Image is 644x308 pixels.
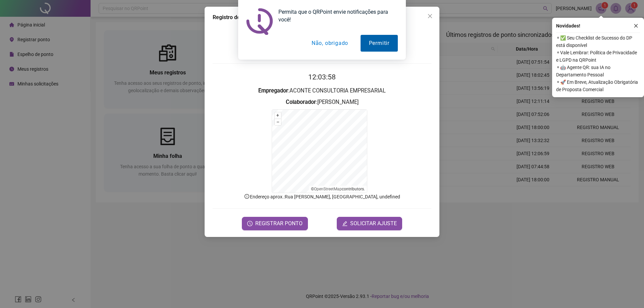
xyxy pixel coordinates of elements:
[273,8,398,23] div: Permita que o QRPoint envie notificações para você!
[275,112,281,119] button: +
[303,35,357,52] button: Não, obrigado
[342,221,347,226] span: edit
[361,35,398,52] button: Permitir
[311,187,365,191] li: © contributors.
[246,8,273,35] img: notification icon
[350,220,397,228] span: SOLICITAR AJUSTE
[308,73,336,81] time: 12:03:58
[556,64,640,78] span: ⚬ 🤖 Agente QR: sua IA no Departamento Pessoal
[258,87,288,94] strong: Empregador
[213,86,431,95] h3: : ACONTE CONSULTORIA EMPRESARIAL
[242,217,308,230] button: REGISTRAR PONTO
[255,220,303,228] span: REGISTRAR PONTO
[244,193,250,199] span: info-circle
[314,187,342,191] a: OpenStreetMap
[286,99,316,105] strong: Colaborador
[247,221,253,226] span: clock-circle
[213,193,431,200] p: Endereço aprox. : Rua [PERSON_NAME], [GEOGRAPHIC_DATA], undefined
[275,119,281,125] button: –
[337,217,402,230] button: editSOLICITAR AJUSTE
[556,78,640,93] span: ⚬ 🚀 Em Breve, Atualização Obrigatória de Proposta Comercial
[213,98,431,107] h3: : [PERSON_NAME]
